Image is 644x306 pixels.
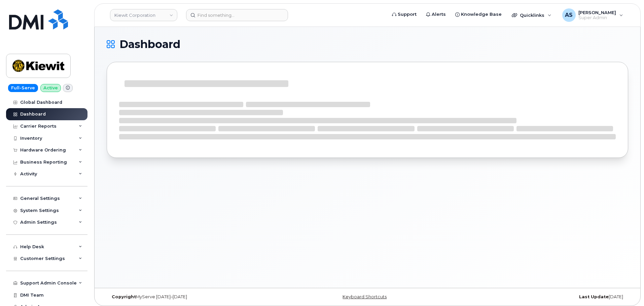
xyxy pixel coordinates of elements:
div: [DATE] [454,294,628,300]
div: MyServe [DATE]–[DATE] [107,294,281,300]
strong: Last Update [579,294,609,299]
span: Dashboard [119,39,180,49]
strong: Copyright [112,294,136,299]
a: Keyboard Shortcuts [343,294,387,299]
